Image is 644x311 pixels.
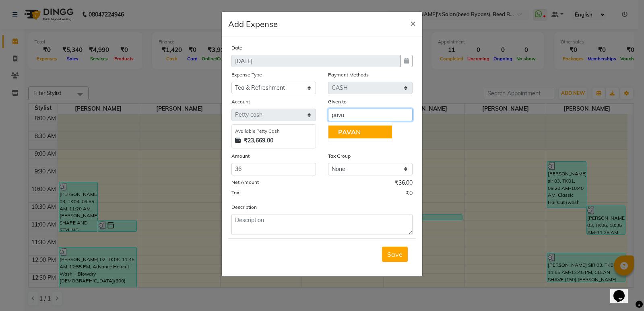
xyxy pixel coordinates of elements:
span: × [410,17,416,29]
button: Close [404,12,422,34]
div: Available Petty Cash [235,128,312,135]
span: PAVA [338,128,356,136]
strong: ₹23,669.00 [244,136,273,145]
label: Tax Group [328,152,351,160]
label: Amount [231,152,250,160]
button: Save [382,247,408,262]
label: Date [231,44,242,51]
ngb-highlight: N [338,128,361,136]
iframe: chat widget [610,279,636,303]
label: Expense Type [231,71,262,78]
label: Tax [231,189,239,196]
input: Amount [231,163,316,175]
span: ₹36.00 [395,179,413,189]
h5: Add Expense [228,18,278,30]
label: Net Amount [231,179,259,186]
input: Given to [328,109,413,121]
span: ₹0 [406,189,413,200]
label: Payment Methods [328,71,369,78]
label: Description [231,204,257,211]
label: Account [231,98,250,105]
label: Given to [328,98,347,105]
span: Save [387,250,402,258]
